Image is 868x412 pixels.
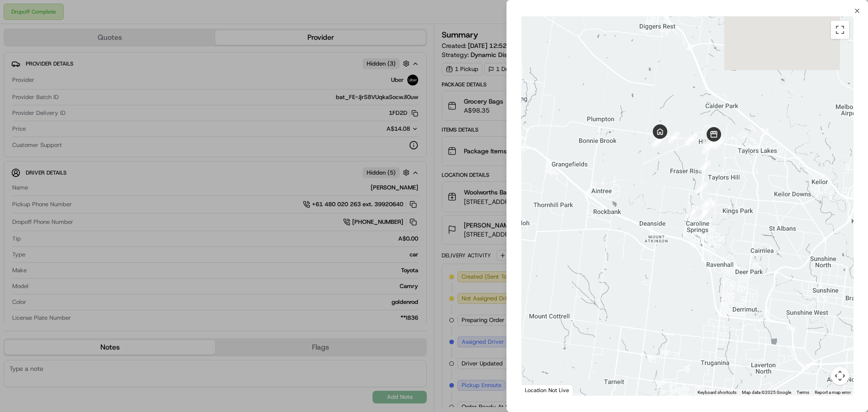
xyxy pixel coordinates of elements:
div: 8 [700,198,712,210]
div: Location Not Live [521,384,573,396]
div: 20 [668,132,679,143]
span: Map data ©2025 Google [742,390,791,395]
div: 7 [703,200,715,212]
a: Open this area in Google Maps (opens a new window) [524,384,553,396]
div: 16 [708,136,720,148]
div: 6 [703,202,715,214]
div: 22 [654,133,666,145]
div: 9 [696,182,708,194]
div: 10 [699,161,711,172]
button: Toggle fullscreen view [831,21,849,39]
div: 3 [702,204,714,215]
a: Terms (opens in new tab) [797,390,809,395]
a: Report a map error [815,390,851,395]
button: Map camera controls [831,367,849,385]
div: 18 [686,134,698,146]
button: Keyboard shortcuts [698,389,736,396]
div: 19 [685,133,697,145]
div: 12 [703,136,715,148]
div: 21 [652,136,664,147]
div: 2 [698,208,710,220]
div: 1 [687,206,699,218]
img: Google [524,384,553,396]
div: 17 [713,137,725,149]
div: 11 [702,142,714,154]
